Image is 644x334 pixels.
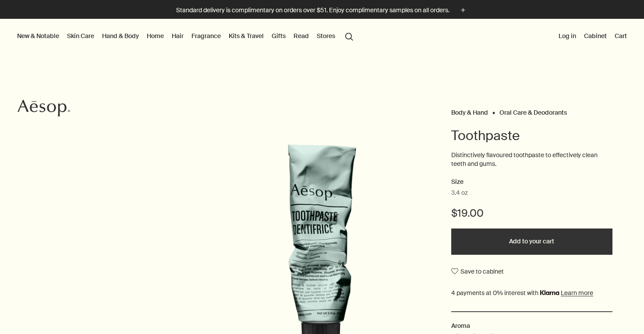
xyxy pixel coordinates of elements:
button: Open search [341,28,357,44]
button: New & Notable [15,30,61,42]
button: Standard delivery is complimentary on orders over $51. Enjoy complimentary samples on all orders. [176,5,468,15]
button: Stores [315,30,337,42]
a: Skin Care [65,30,96,42]
h2: Aroma [451,321,612,330]
a: Hand & Body [100,30,141,42]
span: 3.4 oz [451,189,468,197]
button: Save to cabinet [451,264,504,279]
a: Read [292,30,311,42]
button: Log in [557,30,578,42]
button: Add to your cart - $19.00 [451,229,612,255]
a: Aesop [15,97,72,121]
a: Gifts [270,30,287,42]
p: Distinctively flavoured toothpaste to effectively clean teeth and gums. [451,151,612,168]
a: Home [145,30,166,42]
a: Hair [170,30,185,42]
a: Body & Hand [451,109,488,113]
h2: Size [451,177,612,187]
button: Cart [613,30,629,42]
a: Oral Care & Deodorants [499,109,567,113]
p: Standard delivery is complimentary on orders over $51. Enjoy complimentary samples on all orders. [176,6,449,15]
a: Kits & Travel [227,30,265,42]
svg: Aesop [18,99,70,117]
a: Fragrance [190,30,223,42]
span: $19.00 [451,206,484,220]
nav: supplementary [557,19,629,54]
a: Cabinet [582,30,609,42]
nav: primary [15,19,357,54]
h1: Toothpaste [451,127,612,144]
